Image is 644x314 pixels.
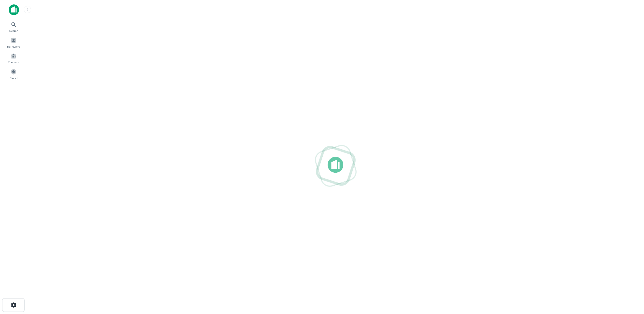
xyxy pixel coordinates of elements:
span: Contacts [8,60,19,64]
span: Saved [10,76,18,80]
a: Saved [2,67,26,81]
img: capitalize-icon.png [9,4,19,15]
a: Search [2,19,26,34]
span: Borrowers [7,44,20,49]
a: Borrowers [2,35,26,50]
iframe: Chat Widget [617,271,644,297]
span: Search [9,29,18,33]
a: Contacts [2,51,26,66]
